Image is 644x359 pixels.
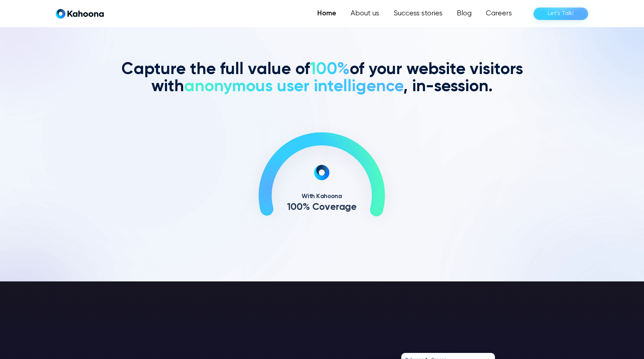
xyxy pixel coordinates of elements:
text: a [339,202,345,212]
text: e [330,202,336,212]
text: 0 [291,202,297,212]
a: home [56,9,104,19]
g: 100% Coverage [287,202,357,212]
text: C [312,202,319,212]
text: 1 [287,202,291,212]
a: Home [310,6,343,21]
text: % [303,202,310,212]
span: anonymous user intelligence [184,78,403,95]
h2: Capture the full value of of your website visitors with , in-session. [118,61,526,95]
text: g [345,202,351,212]
a: Let’s Talk! [533,8,588,20]
text: e [351,202,357,212]
span: 100% [310,61,350,78]
text: o [319,202,325,212]
div: Let’s Talk! [548,8,574,19]
text: v [325,202,331,212]
a: Careers [479,6,519,21]
a: Success stories [386,6,450,21]
a: Blog [450,6,479,21]
a: About us [343,6,386,21]
text: 0 [297,202,303,212]
text: r [336,202,340,212]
